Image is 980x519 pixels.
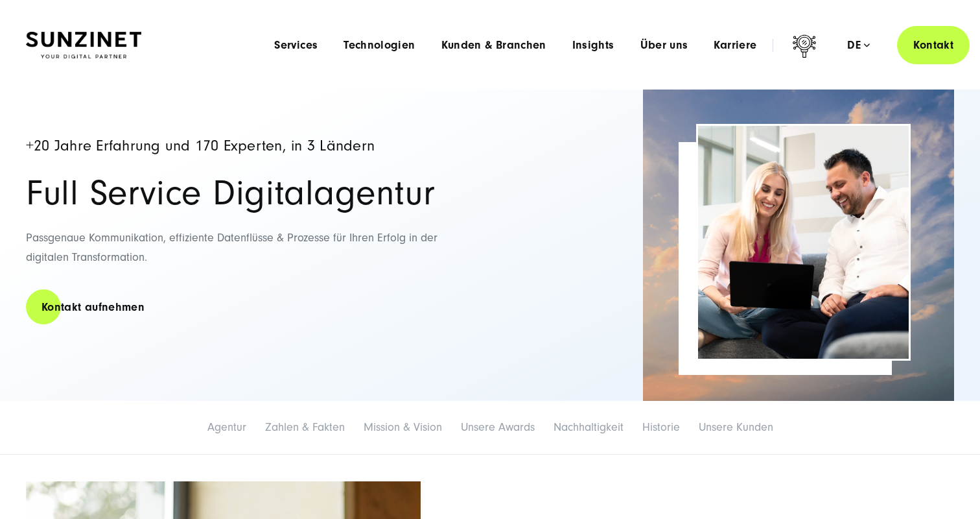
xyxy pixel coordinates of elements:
[554,420,624,434] a: Nachhaltigkeit
[265,420,345,434] a: Zahlen & Fakten
[643,90,954,401] img: Full-Service Digitalagentur SUNZINET - Business Applications Web & Cloud_2
[26,175,480,211] h2: Full Service Digitalagentur
[26,231,437,265] span: Passgenaue Kommunikation, effiziente Datenflüsse & Prozesse für Ihren Erfolg in der digitalen Tra...
[572,39,614,52] a: Insights
[26,138,480,154] h4: +20 Jahre Erfahrung und 170 Experten, in 3 Ländern
[642,420,680,434] a: Historie
[26,289,160,326] a: Kontakt aufnehmen
[714,39,756,52] a: Karriere
[847,39,870,52] div: de
[461,420,535,434] a: Unsere Awards
[897,26,970,64] a: Kontakt
[441,39,546,52] a: Kunden & Branchen
[699,420,773,434] a: Unsere Kunden
[26,32,141,59] img: SUNZINET Full Service Digital Agentur
[640,39,688,52] a: Über uns
[207,420,246,434] a: Agentur
[364,420,442,434] a: Mission & Vision
[274,39,318,52] a: Services
[344,39,415,52] a: Technologien
[698,126,909,359] img: Service_Images_2025_39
